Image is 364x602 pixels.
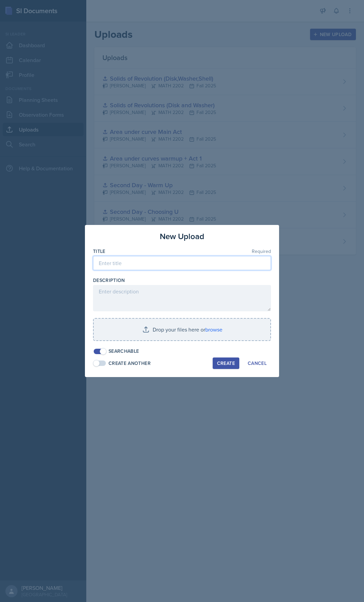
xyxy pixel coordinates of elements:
label: Description [93,277,125,284]
div: Searchable [109,348,139,355]
div: Create Another [109,360,151,367]
label: Title [93,248,105,255]
button: Create [213,357,239,369]
div: Create [217,361,235,366]
div: Cancel [248,361,267,366]
input: Enter title [93,256,271,270]
span: Required [252,249,271,254]
h3: New Upload [160,230,204,242]
button: Cancel [243,357,271,369]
